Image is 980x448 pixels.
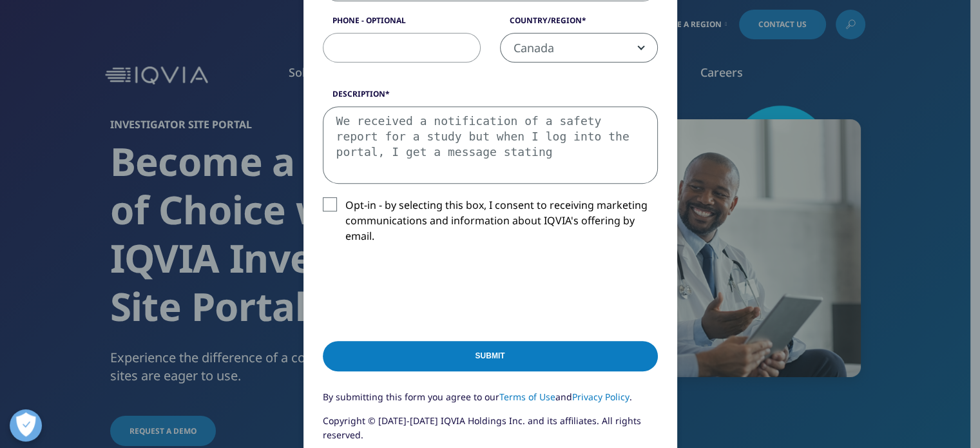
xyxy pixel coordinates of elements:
label: Country/Region [500,15,658,33]
span: Canada [501,34,657,63]
a: Terms of Use [499,391,555,403]
p: By submitting this form you agree to our and . [323,390,658,414]
span: Canada [500,33,658,63]
label: Phone - Optional [323,15,481,33]
button: Open Preferences [10,409,42,442]
a: Privacy Policy [572,391,629,403]
label: Opt-in - by selecting this box, I consent to receiving marketing communications and information a... [323,197,658,251]
label: Description [323,88,658,106]
iframe: reCAPTCHA [323,264,519,315]
input: Submit [323,341,658,371]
